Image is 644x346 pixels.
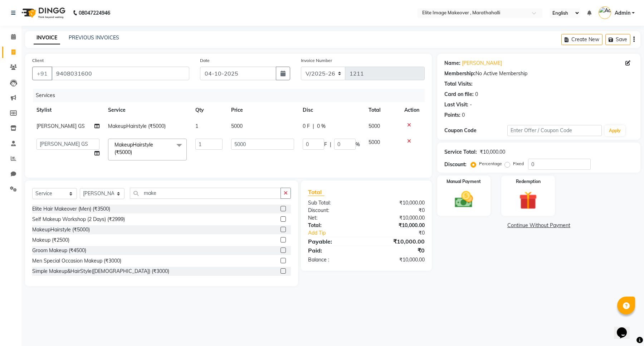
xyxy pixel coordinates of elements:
[444,91,474,98] div: Card on file:
[69,34,119,41] a: PREVIOUS INVOICES
[303,237,366,246] div: Payable:
[114,141,153,155] span: MakeupHairstyle (₹5000)
[366,199,430,207] div: ₹10,000.00
[104,102,191,118] th: Service
[366,222,430,229] div: ₹10,000.00
[439,222,639,229] a: Continue Without Payment
[470,101,472,109] div: -
[462,111,465,119] div: 0
[599,6,611,19] img: Admin
[303,229,377,237] a: Add Tip
[614,317,637,339] iframe: chat widget
[444,148,477,156] div: Service Total:
[298,102,364,118] th: Disc
[507,125,602,136] input: Enter Offer / Coupon Code
[366,246,430,255] div: ₹0
[32,226,90,234] div: MakeupHairstyle (₹5000)
[330,141,331,148] span: |
[79,3,110,23] b: 08047224946
[18,3,67,23] img: logo
[33,89,430,102] div: Services
[369,139,380,145] span: 5000
[366,207,430,214] div: ₹0
[32,257,121,265] div: Men Special Occasion Makeup (₹3000)
[444,161,467,168] div: Discount:
[303,222,366,229] div: Total:
[317,122,326,130] span: 0 %
[377,229,430,237] div: ₹0
[369,123,380,129] span: 5000
[444,101,468,109] div: Last Visit:
[303,207,366,214] div: Discount:
[516,178,541,185] label: Redemption
[479,160,502,167] label: Percentage
[32,247,86,254] div: Groom Makeup (₹4500)
[303,246,366,255] div: Paid:
[32,205,110,213] div: Elite Hair Makeover (Men) (₹3500)
[364,102,400,118] th: Total
[200,57,210,64] label: Date
[52,67,189,80] input: Search by Name/Mobile/Email/Code
[313,122,314,130] span: |
[400,102,425,118] th: Action
[130,188,281,199] input: Search or Scan
[615,9,630,17] span: Admin
[32,216,125,223] div: Self Makeup Workshop (2 Days) (₹2999)
[132,149,135,155] a: x
[447,178,481,185] label: Manual Payment
[513,160,524,167] label: Fixed
[444,59,460,67] div: Name:
[308,188,325,196] span: Total
[303,214,366,222] div: Net:
[32,102,104,118] th: Stylist
[605,34,630,45] button: Save
[513,189,543,212] img: _gift.svg
[301,57,332,64] label: Invoice Number
[231,123,243,129] span: 5000
[227,102,298,118] th: Price
[32,236,69,244] div: Makeup (₹2500)
[475,91,478,98] div: 0
[480,148,505,156] div: ₹10,000.00
[303,122,310,130] span: 0 F
[32,67,52,80] button: +91
[444,127,507,134] div: Coupon Code
[444,80,473,88] div: Total Visits:
[444,70,633,77] div: No Active Membership
[366,214,430,222] div: ₹10,000.00
[36,123,85,129] span: [PERSON_NAME] GS
[191,102,227,118] th: Qty
[303,256,366,264] div: Balance :
[561,34,602,45] button: Create New
[324,141,327,148] span: F
[444,70,475,77] div: Membership:
[366,256,430,264] div: ₹10,000.00
[444,111,460,119] div: Points:
[195,123,198,129] span: 1
[32,57,44,64] label: Client
[449,189,478,210] img: _cash.svg
[462,59,502,67] a: [PERSON_NAME]
[605,125,625,136] button: Apply
[34,32,60,44] a: INVOICE
[108,123,166,129] span: MakeupHairstyle (₹5000)
[356,141,360,148] span: %
[366,237,430,246] div: ₹10,000.00
[303,199,366,207] div: Sub Total:
[32,268,169,275] div: Simple Makeup&HairStyle([DEMOGRAPHIC_DATA]) (₹3000)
